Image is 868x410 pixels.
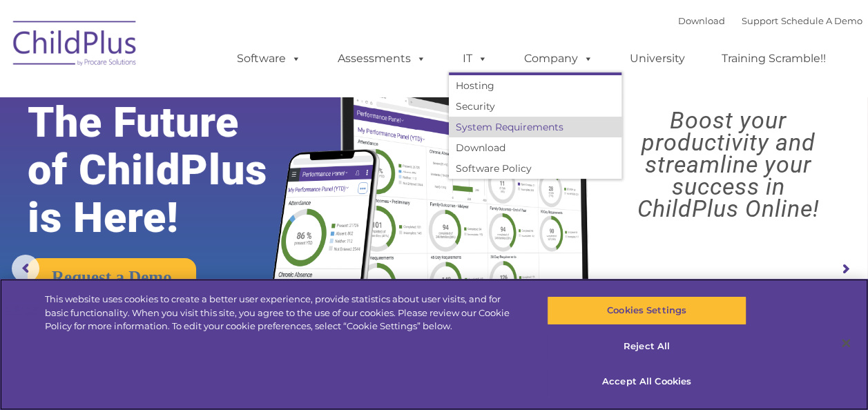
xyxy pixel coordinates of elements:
[547,367,746,396] button: Accept All Cookies
[449,45,501,72] a: IT
[449,137,621,158] a: Download
[449,117,621,137] a: System Requirements
[324,45,440,72] a: Assessments
[192,148,251,158] span: Phone number
[831,328,861,358] button: Close
[616,45,699,72] a: University
[28,99,305,242] rs-layer: The Future of ChildPlus is Here!
[449,75,621,96] a: Hosting
[599,109,857,219] rs-layer: Boost your productivity and streamline your success in ChildPlus Online!
[192,91,234,101] span: Last name
[678,15,862,26] font: |
[6,11,144,80] img: ChildPlus by Procare Solutions
[28,258,196,296] a: Request a Demo
[449,96,621,117] a: Security
[678,15,725,26] a: Download
[547,332,746,361] button: Reject All
[781,15,862,26] a: Schedule A Demo
[547,296,746,325] button: Cookies Settings
[742,15,778,26] a: Support
[449,158,621,179] a: Software Policy
[708,45,840,72] a: Training Scramble!!
[45,293,521,333] div: This website uses cookies to create a better user experience, provide statistics about user visit...
[223,45,315,72] a: Software
[510,45,607,72] a: Company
